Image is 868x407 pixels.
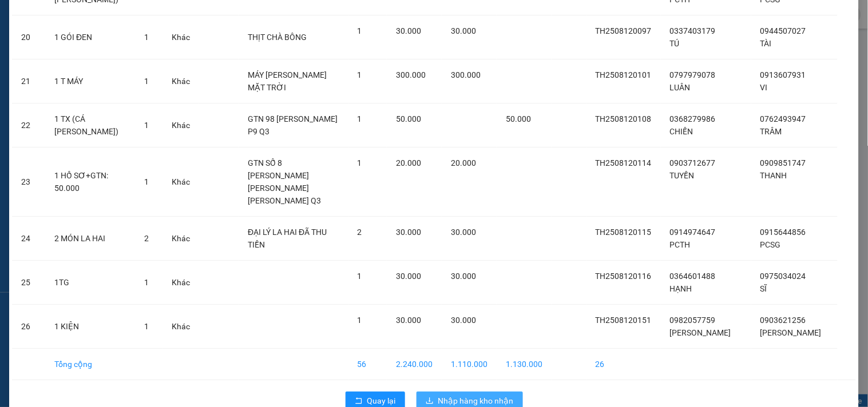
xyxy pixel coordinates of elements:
td: Khác [162,217,199,261]
span: Quay lại [367,394,396,407]
td: 1 HỒ SƠ+GTN: 50.000 [45,147,135,217]
td: Tổng cộng [45,349,135,380]
td: Khác [162,15,199,59]
span: Nhập hàng kho nhận [438,394,514,407]
span: 1 [358,114,362,123]
span: 1 [144,322,149,331]
span: 0364601488 [670,272,716,281]
span: GTN SỐ 8 [PERSON_NAME] [PERSON_NAME] [PERSON_NAME] Q3 [248,158,321,205]
span: 1 [144,278,149,287]
span: 30.000 [451,316,476,325]
span: PCTH [670,240,691,249]
span: 1 [358,158,362,167]
span: 30.000 [396,228,421,237]
span: TÀI [760,39,772,48]
span: 1 [358,70,362,79]
span: TH2508120115 [596,228,652,237]
span: 0975034024 [760,272,806,281]
span: 1 [358,316,362,325]
span: MÁY [PERSON_NAME] MẶT TRỜI [248,70,327,92]
td: Khác [162,147,199,217]
span: 1 [358,26,362,35]
span: THANH [760,171,787,180]
span: download [426,397,434,406]
td: 1 GÓI ĐEN [45,15,135,59]
span: TH2508120097 [596,26,652,35]
td: 25 [12,261,45,305]
span: 20.000 [396,158,421,167]
span: HẠNH [670,284,692,293]
span: 2 [358,228,362,237]
span: TH2508120108 [596,114,652,123]
span: 30.000 [396,316,421,325]
span: CHIẾN [670,127,693,136]
span: rollback [355,397,363,406]
span: TUYỀN [670,171,695,180]
td: 1 KIỆN [45,305,135,349]
span: 30.000 [451,228,476,237]
td: 1.130.000 [497,349,552,380]
span: 1 [144,177,149,186]
span: 2 [144,234,149,243]
span: TRÂM [760,127,782,136]
span: SĨ [760,284,767,293]
td: 2 MÓN LA HAI [45,217,135,261]
span: 1 [144,77,149,86]
td: 1 TX (CÁ [PERSON_NAME]) [45,103,135,147]
td: 26 [12,305,45,349]
span: 30.000 [451,272,476,281]
span: 0797979078 [670,70,716,79]
span: TH2508120151 [596,316,652,325]
td: 1 T MÁY [45,59,135,103]
td: 22 [12,103,45,147]
span: 0762493947 [760,114,806,123]
td: 1TG [45,261,135,305]
span: 300.000 [451,70,481,79]
td: Khác [162,59,199,103]
span: GTN 98 [PERSON_NAME] P9 Q3 [248,114,338,136]
span: 0368279986 [670,114,716,123]
span: 0982057759 [670,316,716,325]
span: 0913607931 [760,70,806,79]
span: 20.000 [451,158,476,167]
span: TH2508120116 [596,272,652,281]
span: THỊT CHÀ BÔNG [248,33,307,42]
td: Khác [162,103,199,147]
span: 0914974647 [670,228,716,237]
span: 300.000 [396,70,426,79]
td: 2.240.000 [387,349,442,380]
span: 30.000 [451,26,476,35]
td: 26 [586,349,661,380]
td: 24 [12,217,45,261]
span: TH2508120101 [596,70,652,79]
span: 0944507027 [760,26,806,35]
span: 50.000 [506,114,531,123]
td: 20 [12,15,45,59]
td: 21 [12,59,45,103]
span: 0903712677 [670,158,716,167]
span: 1 [358,272,362,281]
span: TH2508120114 [596,158,652,167]
span: LUÂN [670,83,691,92]
span: PCSG [760,240,781,249]
td: Khác [162,305,199,349]
span: TÚ [670,39,680,48]
span: 30.000 [396,26,421,35]
span: VI [760,83,768,92]
span: 1 [144,33,149,42]
span: ĐẠI LÝ LA HAI ĐÃ THU TIỀN [248,228,327,249]
span: [PERSON_NAME] [760,328,822,337]
span: 0903621256 [760,316,806,325]
span: 50.000 [396,114,421,123]
span: 30.000 [396,272,421,281]
span: 0909851747 [760,158,806,167]
td: Khác [162,261,199,305]
td: 56 [348,349,387,380]
td: 1.110.000 [442,349,497,380]
span: 0337403179 [670,26,716,35]
span: 0915644856 [760,228,806,237]
td: 23 [12,147,45,217]
span: 1 [144,121,149,130]
span: [PERSON_NAME] [670,328,731,337]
